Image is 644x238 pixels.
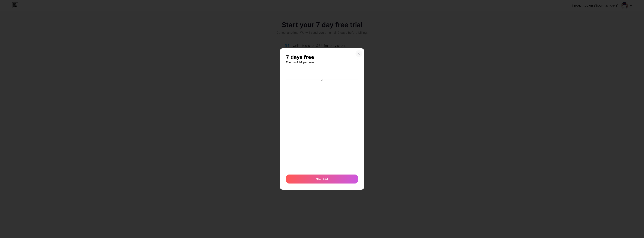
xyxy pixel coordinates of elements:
span: Start trial [316,177,328,181]
div: Or [320,78,324,81]
iframe: Secure payment button frame [286,68,358,77]
span: 7 days free [286,54,314,60]
iframe: Secure payment input frame [285,82,359,171]
h6: Then $49.99 per year [286,60,358,64]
